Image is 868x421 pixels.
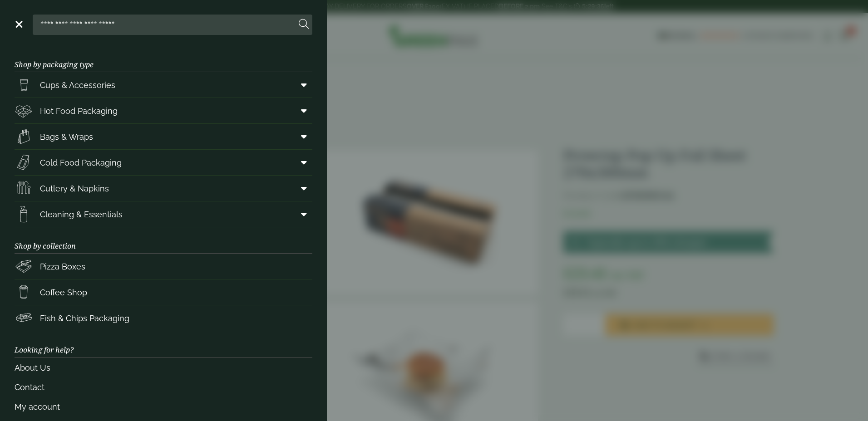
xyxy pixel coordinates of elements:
img: PintNhalf_cup.svg [15,76,33,94]
img: open-wipe.svg [15,205,33,223]
a: Cups & Accessories [15,72,312,98]
a: Pizza Boxes [15,254,312,279]
h3: Shop by packaging type [15,46,312,72]
span: Bags & Wraps [40,131,93,143]
span: Pizza Boxes [40,260,85,273]
img: Paper_carriers.svg [15,127,33,146]
a: Cleaning & Essentials [15,201,312,227]
span: Cutlery & Napkins [40,182,109,195]
img: Cutlery.svg [15,179,33,197]
img: FishNchip_box.svg [15,309,33,327]
img: Pizza_boxes.svg [15,257,33,275]
span: Coffee Shop [40,286,87,299]
span: Cleaning & Essentials [40,208,123,220]
span: Cold Food Packaging [40,157,122,169]
a: Fish & Chips Packaging [15,305,312,331]
img: Sandwich_box.svg [15,153,33,171]
span: Fish & Chips Packaging [40,312,129,324]
img: HotDrink_paperCup.svg [15,283,33,301]
a: Coffee Shop [15,279,312,305]
h3: Looking for help? [15,331,312,357]
a: Contact [15,377,312,397]
h3: Shop by collection [15,227,312,254]
a: Bags & Wraps [15,124,312,149]
span: Cups & Accessories [40,79,115,91]
img: Deli_box.svg [15,102,33,120]
a: Cold Food Packaging [15,150,312,175]
a: Hot Food Packaging [15,98,312,123]
a: My account [15,397,312,416]
a: Cutlery & Napkins [15,176,312,201]
span: Hot Food Packaging [40,105,118,117]
a: About Us [15,358,312,377]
